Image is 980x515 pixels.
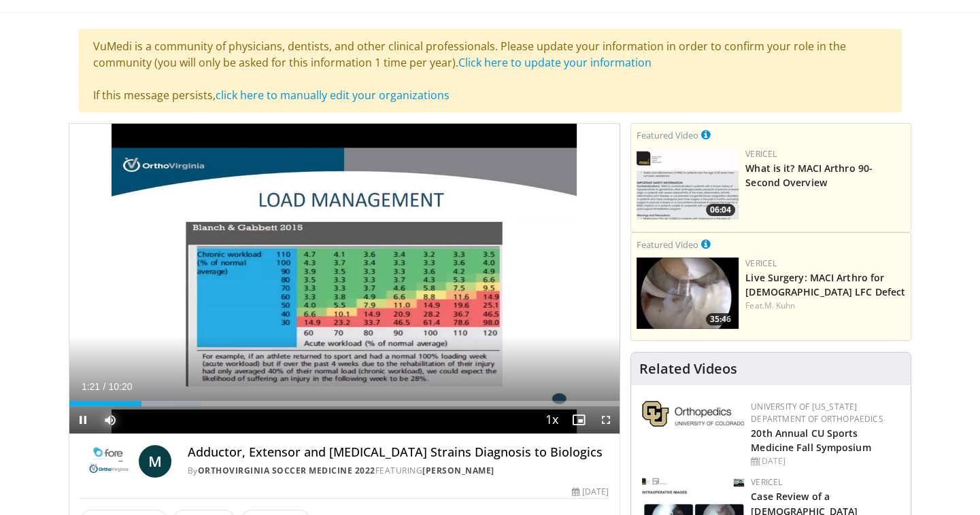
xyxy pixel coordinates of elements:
a: Vericel [751,476,782,488]
a: University of [US_STATE] Department of Orthopaedics [751,401,883,425]
img: 355603a8-37da-49b6-856f-e00d7e9307d3.png.150x105_q85_autocrop_double_scale_upscale_version-0.2.png [642,401,744,427]
span: 10:20 [108,381,132,392]
div: By FEATURING [188,465,609,477]
a: OrthoVirginia Soccer Medicine 2022 [198,465,375,476]
small: Featured Video [637,129,698,141]
span: 06:04 [706,204,735,216]
a: [PERSON_NAME] [422,465,494,476]
a: click here to manually edit your organizations [216,88,450,103]
img: OrthoVirginia Soccer Medicine 2022 [80,445,133,478]
span: 1:21 [82,381,100,392]
a: Vericel [745,257,777,269]
a: M [139,445,171,478]
span: / [103,381,106,392]
div: Feat. [745,300,905,312]
a: 20th Annual CU Sports Medicine Fall Symposium [751,427,871,454]
a: 06:04 [637,148,739,219]
div: [DATE] [572,486,609,498]
button: Pause [69,406,97,433]
img: aa6cc8ed-3dbf-4b6a-8d82-4a06f68b6688.150x105_q85_crop-smart_upscale.jpg [637,148,739,219]
a: What is it? MACI Arthro 90-Second Overview [745,162,873,189]
h4: Related Videos [639,361,737,377]
button: Playback Rate [538,406,565,433]
div: VuMedi is a community of physicians, dentists, and other clinical professionals. Please update yo... [79,29,902,112]
a: 35:46 [637,257,739,329]
a: Click here to update your information [458,55,652,70]
img: eb023345-1e2d-4374-a840-ddbc99f8c97c.150x105_q85_crop-smart_upscale.jpg [637,257,739,329]
video-js: Video Player [69,124,620,434]
div: Progress Bar [69,401,620,406]
div: [DATE] [751,455,900,467]
span: 35:46 [706,313,735,325]
a: Live Surgery: MACI Arthro for [DEMOGRAPHIC_DATA] LFC Defect [745,271,905,298]
a: M. Kuhn [764,300,796,311]
a: Vericel [745,148,777,160]
button: Fullscreen [592,406,620,433]
small: Featured Video [637,238,698,251]
h4: Adductor, Extensor and [MEDICAL_DATA] Strains Diagnosis to Biologics [188,445,609,460]
button: Mute [97,406,124,433]
button: Enable picture-in-picture mode [565,406,592,433]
